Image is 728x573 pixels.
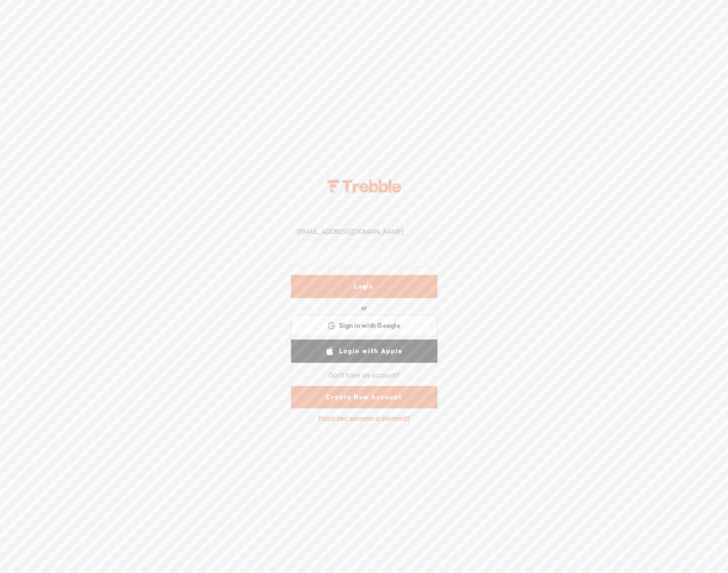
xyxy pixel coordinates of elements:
div: Sign in with Google [291,315,437,336]
a: Login [291,275,437,298]
a: Create New Account [291,386,437,408]
input: Username [296,223,436,240]
div: Don't have an account? [329,366,400,384]
span: Sign in with Google [339,321,400,330]
div: or [361,301,367,315]
div: Forgot your username or password? [314,410,414,426]
a: Login with Apple [291,339,437,363]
